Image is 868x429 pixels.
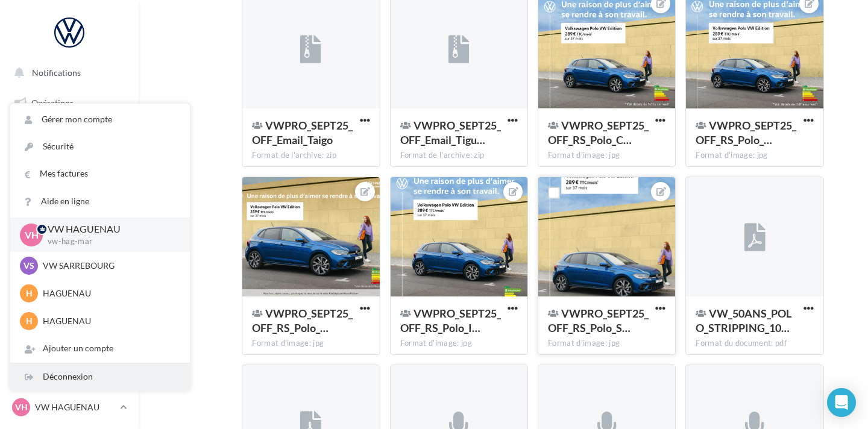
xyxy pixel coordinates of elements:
a: VH VW HAGUENAU [10,396,129,419]
span: Opérations [31,98,74,108]
button: Notifications [7,60,127,86]
a: Campagnes [7,181,131,207]
div: Déconnexion [10,363,190,390]
a: Aide en ligne [10,188,190,215]
a: Médiathèque [7,241,131,266]
div: Format d'image: jpg [696,150,813,161]
div: Ajouter un compte [10,335,190,362]
a: Campagnes DataOnDemand [7,341,131,377]
div: Open Intercom Messenger [827,388,856,417]
span: VWPRO_SEPT25_OFF_Email_Taigo [252,119,353,146]
a: Mes factures [10,160,190,187]
p: HAGUENAU [43,315,175,327]
span: VH [25,228,39,242]
span: Notifications [32,67,81,78]
a: Contacts [7,211,131,236]
p: VW SARREBOURG [43,260,175,272]
p: HAGUENAU [43,287,175,299]
div: Format d'image: jpg [548,150,665,161]
span: VWPRO_SEPT25_OFF_RS_Polo_CARRE [548,119,649,146]
a: Gérer mon compte [10,106,190,133]
a: Boîte de réception9 [7,120,131,146]
a: Sécurité [10,133,190,160]
a: Calendrier [7,271,131,296]
div: Format d'image: jpg [252,338,370,349]
div: Format du document: pdf [696,338,813,349]
div: Format de l'archive: zip [252,150,370,161]
div: Format de l'archive: zip [400,150,518,161]
span: VW_50ANS_POLO_STRIPPING_10000X400mm_Blc_HD [696,307,791,334]
a: Visibilité en ligne [7,151,131,177]
span: H [26,287,33,299]
p: vw-hag-mar [48,236,171,247]
span: VWPRO_SEPT25_OFF_RS_Polo_STORY [548,307,649,334]
a: Opérations [7,90,131,116]
a: PLV et print personnalisable [7,301,131,336]
span: VWPRO_SEPT25_OFF_RS_Polo_GMB-POLO-E1 [252,307,353,334]
span: VWPRO_SEPT25_OFF_RS_Polo_INSTA [400,307,501,334]
span: VWPRO_SEPT25_OFF_Email_Tiguan [400,119,501,146]
div: Format d'image: jpg [400,338,518,349]
span: H [26,315,33,327]
div: Format d'image: jpg [548,338,665,349]
p: VW HAGUENAU [48,222,171,236]
span: VS [24,260,34,272]
p: VW HAGUENAU [35,401,115,413]
span: VWPRO_SEPT25_OFF_RS_Polo_GMB-720x720 [696,119,796,146]
span: VH [15,401,28,413]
